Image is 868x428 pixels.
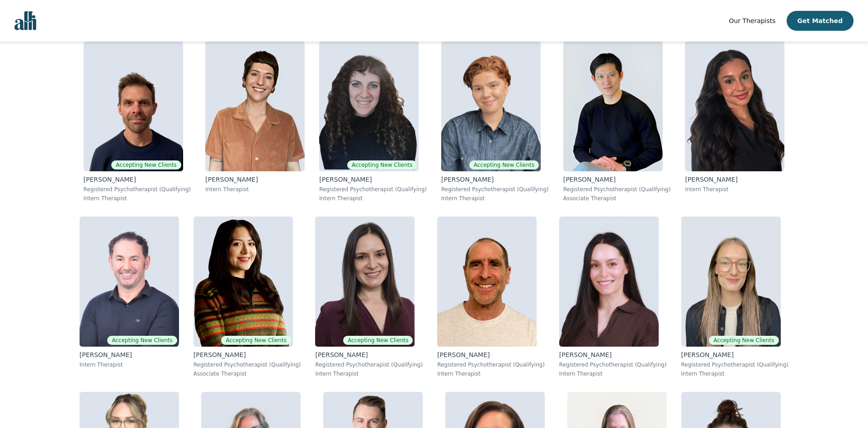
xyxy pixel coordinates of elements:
p: Registered Psychotherapist (Qualifying) [319,186,427,193]
p: Associate Therapist [563,195,671,202]
span: Accepting New Clients [107,336,177,345]
img: Jordan_Golden [437,216,537,347]
img: Shay_Kader [559,216,659,347]
p: Intern Therapist [84,195,191,202]
span: Accepting New Clients [343,336,413,345]
p: [PERSON_NAME] [563,175,671,184]
a: Jordan_Golden[PERSON_NAME]Registered Psychotherapist (Qualifying)Intern Therapist [430,209,552,385]
img: Dunja_Miskovic [205,41,305,171]
p: Intern Therapist [437,370,545,377]
p: [PERSON_NAME] [319,175,427,184]
p: Intern Therapist [319,195,427,202]
p: Registered Psychotherapist (Qualifying) [441,186,549,193]
p: Registered Psychotherapist (Qualifying) [437,361,545,368]
p: [PERSON_NAME] [437,350,545,359]
a: Todd_SchiedelAccepting New Clients[PERSON_NAME]Registered Psychotherapist (Qualifying)Intern Ther... [76,34,198,209]
p: Associate Therapist [193,370,301,377]
a: Lorena_Krasnai CaprarAccepting New Clients[PERSON_NAME]Registered Psychotherapist (Qualifying)Int... [308,209,430,385]
p: Registered Psychotherapist (Qualifying) [84,186,191,193]
p: [PERSON_NAME] [559,350,667,359]
span: Accepting New Clients [221,336,291,345]
p: Intern Therapist [315,370,423,377]
p: [PERSON_NAME] [193,350,301,359]
p: [PERSON_NAME] [80,350,179,359]
a: Dunja_Miskovic[PERSON_NAME]Intern Therapist [198,34,312,209]
img: Shira_Blake [319,41,419,171]
p: [PERSON_NAME] [685,175,784,184]
p: Intern Therapist [441,195,549,202]
a: Christopher_HillierAccepting New Clients[PERSON_NAME]Intern Therapist [72,209,186,385]
p: Intern Therapist [685,186,784,193]
a: Taylor_Davis[PERSON_NAME]Intern Therapist [678,34,792,209]
p: Registered Psychotherapist (Qualifying) [559,361,667,368]
p: Registered Psychotherapist (Qualifying) [315,361,423,368]
img: Todd_Schiedel [84,41,183,171]
img: Lorena_Krasnai Caprar [315,216,415,347]
p: [PERSON_NAME] [315,350,423,359]
a: Luisa_Diaz FloresAccepting New Clients[PERSON_NAME]Registered Psychotherapist (Qualifying)Associa... [186,209,308,385]
p: Registered Psychotherapist (Qualifying) [681,361,789,368]
a: Capri_Contreras-De BlasisAccepting New Clients[PERSON_NAME]Registered Psychotherapist (Qualifying... [434,34,556,209]
p: [PERSON_NAME] [441,175,549,184]
p: Registered Psychotherapist (Qualifying) [563,186,671,193]
img: Alan_Chen [563,41,663,171]
p: Intern Therapist [80,361,179,368]
img: Capri_Contreras-De Blasis [441,41,541,171]
p: Intern Therapist [205,186,305,193]
p: [PERSON_NAME] [205,175,305,184]
img: Christopher_Hillier [80,216,179,347]
span: Accepting New Clients [111,160,181,169]
a: Our Therapists [729,15,775,26]
span: Accepting New Clients [347,160,417,169]
span: Our Therapists [729,17,775,24]
p: [PERSON_NAME] [84,175,191,184]
a: Shira_BlakeAccepting New Clients[PERSON_NAME]Registered Psychotherapist (Qualifying)Intern Therapist [312,34,434,209]
a: Holly_GunnAccepting New Clients[PERSON_NAME]Registered Psychotherapist (Qualifying)Intern Therapist [674,209,796,385]
img: Luisa_Diaz Flores [193,216,293,347]
img: Holly_Gunn [681,216,781,347]
img: Taylor_Davis [685,41,784,171]
span: Accepting New Clients [469,160,539,169]
p: Registered Psychotherapist (Qualifying) [193,361,301,368]
span: Accepting New Clients [709,336,778,345]
button: Get Matched [787,11,854,31]
p: Intern Therapist [681,370,789,377]
p: [PERSON_NAME] [681,350,789,359]
img: alli logo [14,11,36,30]
p: Intern Therapist [559,370,667,377]
a: Alan_Chen[PERSON_NAME]Registered Psychotherapist (Qualifying)Associate Therapist [556,34,678,209]
a: Shay_Kader[PERSON_NAME]Registered Psychotherapist (Qualifying)Intern Therapist [552,209,674,385]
